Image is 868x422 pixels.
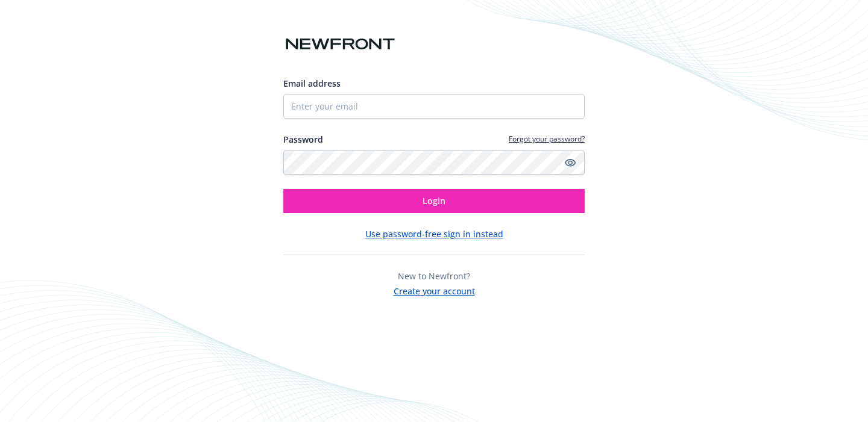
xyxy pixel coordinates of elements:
[509,134,585,144] a: Forgot your password?
[283,78,341,89] span: Email address
[283,189,585,213] button: Login
[283,133,323,146] label: Password
[398,270,470,282] span: New to Newfront?
[365,228,503,240] button: Use password-free sign in instead
[283,95,585,119] input: Enter your email
[283,150,585,175] input: Enter your password
[563,155,577,170] a: Show password
[394,282,475,297] button: Create your account
[283,34,397,55] img: Newfront logo
[423,195,445,206] span: Login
